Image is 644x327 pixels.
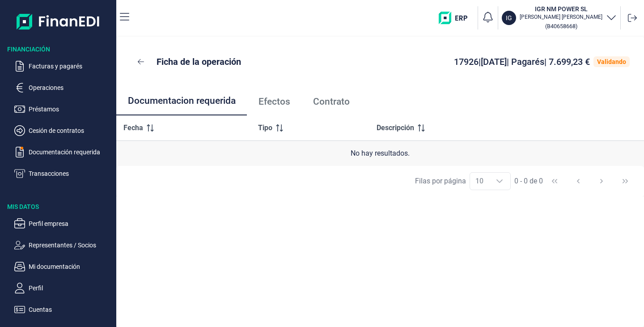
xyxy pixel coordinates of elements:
div: Validando [597,58,626,65]
button: Perfil empresa [14,218,113,229]
button: Préstamos [14,104,113,115]
p: Representantes / Socios [29,240,113,251]
a: Documentacion requerida [116,87,247,116]
button: Transacciones [14,168,113,179]
p: Documentación requerida [29,147,113,157]
p: IG [506,13,512,22]
span: 17926 | [DATE] | Pagarés | 7.699,23 € [454,56,590,67]
p: Perfil [29,283,113,293]
h3: IGR NM POWER SL [520,4,602,13]
a: Efectos [247,87,301,116]
p: Mi documentación [29,261,113,272]
button: IGIGR NM POWER SL[PERSON_NAME] [PERSON_NAME](B40658668) [502,4,617,31]
span: Contrato [313,97,350,106]
span: Documentacion requerida [128,96,236,106]
div: Choose [489,173,510,190]
span: Fecha [123,123,143,133]
button: Perfil [14,283,113,293]
button: First Page [544,170,565,192]
button: Next Page [591,170,612,192]
button: Cesión de contratos [14,125,113,136]
button: Representantes / Socios [14,240,113,251]
button: Documentación requerida [14,147,113,157]
p: Ficha de la operación [157,55,241,68]
img: Logo de aplicación [17,7,100,36]
button: Operaciones [14,82,113,93]
div: No hay resultados. [123,148,637,159]
p: Transacciones [29,168,113,179]
span: 0 - 0 de 0 [514,178,543,185]
p: Cesión de contratos [29,125,113,136]
small: Copiar cif [545,23,577,30]
p: Facturas y pagarés [29,61,113,72]
p: [PERSON_NAME] [PERSON_NAME] [520,13,602,21]
button: Previous Page [568,170,589,192]
button: Facturas y pagarés [14,61,113,72]
button: Cuentas [14,304,113,315]
p: Préstamos [29,104,113,115]
span: Descripción [377,123,414,133]
button: Last Page [614,170,636,192]
a: Contrato [301,87,361,116]
button: Mi documentación [14,261,113,272]
span: Efectos [258,97,290,106]
span: Tipo [258,123,272,133]
p: Cuentas [29,304,113,315]
img: erp [439,12,474,24]
div: Filas por página [415,176,466,187]
p: Operaciones [29,82,113,93]
p: Perfil empresa [29,218,113,229]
